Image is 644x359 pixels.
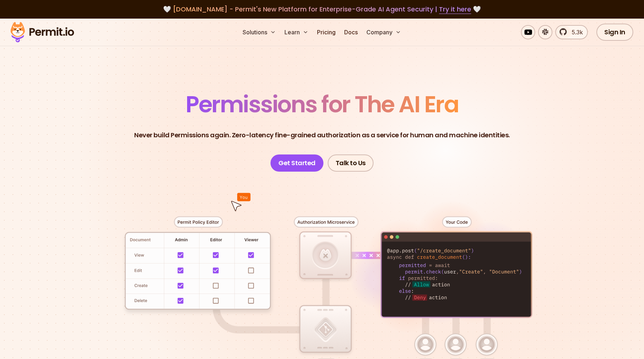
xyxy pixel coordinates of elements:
a: Sign In [596,24,633,41]
a: 5.3k [555,25,588,39]
a: Pricing [314,25,338,39]
button: Solutions [240,25,279,39]
button: Learn [282,25,311,39]
div: 🤍 🤍 [17,4,627,14]
a: Talk to Us [328,154,374,172]
p: Never build Permissions again. Zero-latency fine-grained authorization as a service for human and... [134,130,510,140]
a: Get Started [270,154,323,172]
a: Docs [341,25,361,39]
a: Try it here [439,5,471,14]
span: [DOMAIN_NAME] - Permit's New Platform for Enterprise-Grade AI Agent Security | [173,5,471,14]
span: 5.3k [567,28,583,36]
button: Company [364,25,404,39]
span: Permissions for The AI Era [186,88,458,120]
img: Permit logo [7,20,77,44]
